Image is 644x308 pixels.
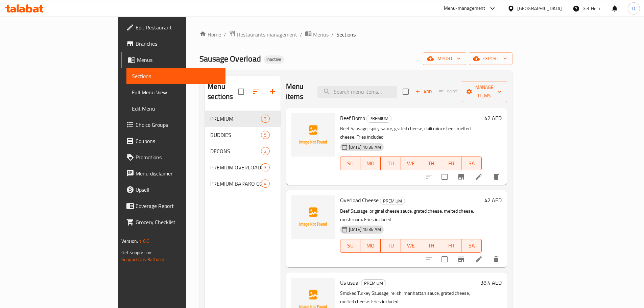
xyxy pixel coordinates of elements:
[441,239,461,253] button: FR
[205,111,280,127] div: PREMIUM3
[261,132,269,138] span: 5
[437,252,452,266] span: Select to update
[632,5,635,12] span: D
[234,85,248,99] span: Select all sections
[136,137,220,145] span: Coupons
[361,279,386,287] span: PREMIUM
[132,88,220,96] span: Full Menu View
[264,55,284,64] div: Inactive
[121,237,138,245] span: Version:
[462,81,507,102] button: Manage items
[291,195,335,239] img: Overload Cheese
[121,52,225,68] a: Menus
[136,218,220,226] span: Grocery Checklist
[340,289,478,306] p: Smoked Turkey Sausage, relish, manhattan sauce, grated cheese, melted cheese. Fries included
[136,169,220,177] span: Menu disclaimer
[421,239,442,253] button: TH
[136,202,220,210] span: Coverage Report
[444,4,485,13] div: Menu-management
[205,175,280,192] div: PREMIUM BARAKO COFFEE DRINKS4
[444,159,459,168] span: FR
[480,278,502,287] h6: 38.4 AED
[136,121,220,129] span: Choice Groups
[205,127,280,143] div: BUDDIES5
[381,239,401,253] button: TU
[437,170,452,184] span: Select to update
[367,115,391,122] span: PREMIUM
[380,197,405,205] span: PREMIUM
[360,157,381,170] button: MO
[261,115,269,123] div: items
[488,169,504,185] button: delete
[210,180,261,188] span: PREMIUM BARAKO COFFEE DRINKS
[434,87,462,97] span: Select section first
[340,195,379,205] span: Overload Cheese
[488,251,504,267] button: delete
[210,131,261,139] span: BUDDIES
[199,51,261,66] span: Sausage Overload
[313,30,329,39] span: Menus
[469,52,512,65] button: export
[237,30,297,39] span: Restaurants management
[336,30,356,39] span: Sections
[121,149,225,165] a: Promotions
[210,163,261,171] div: PREMIUM OVERLOAD FRIES
[340,278,360,288] span: Us usual
[444,241,459,251] span: FR
[340,157,361,170] button: SU
[300,30,302,39] li: /
[121,133,225,149] a: Coupons
[229,30,297,39] a: Restaurants management
[340,239,361,253] button: SU
[340,113,365,123] span: Beef Bomb
[360,239,381,253] button: MO
[484,113,502,123] h6: 42 AED
[424,159,439,168] span: TH
[343,241,358,251] span: SU
[363,241,378,251] span: MO
[132,72,220,80] span: Sections
[464,159,479,168] span: SA
[121,198,225,214] a: Coverage Report
[121,165,225,182] a: Menu disclaimer
[461,239,482,253] button: SA
[423,52,466,65] button: import
[484,195,502,205] h6: 42 AED
[121,248,152,257] span: Get support on:
[404,241,419,251] span: WE
[248,84,264,100] span: Sort sections
[305,30,329,39] a: Menus
[210,147,261,155] span: DECONS
[136,186,220,194] span: Upsell
[261,116,269,122] span: 3
[205,143,280,159] div: DECONS2
[126,68,225,84] a: Sections
[126,84,225,100] a: Full Menu View
[381,157,401,170] button: TU
[199,30,512,39] nav: breadcrumb
[475,173,483,181] a: Edit menu item
[261,181,269,187] span: 4
[363,159,378,168] span: MO
[121,182,225,198] a: Upsell
[139,237,149,245] span: 1.0.0
[261,147,269,155] div: items
[413,87,434,97] span: Add item
[210,115,261,123] span: PREMIUM
[136,23,220,31] span: Edit Restaurant
[413,87,434,97] button: Add
[517,5,562,12] div: [GEOGRAPHIC_DATA]
[346,226,384,233] span: [DATE] 10:36 AM
[340,207,482,224] p: Beef Sausage, original cheese sauce, grated cheese, melted cheese, mushroom. Fries included
[461,157,482,170] button: SA
[399,85,413,99] span: Select section
[261,148,269,155] span: 2
[383,159,398,168] span: TU
[126,100,225,117] a: Edit Menu
[317,86,397,98] input: search
[121,255,164,264] a: Support.OpsPlatform
[421,157,442,170] button: TH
